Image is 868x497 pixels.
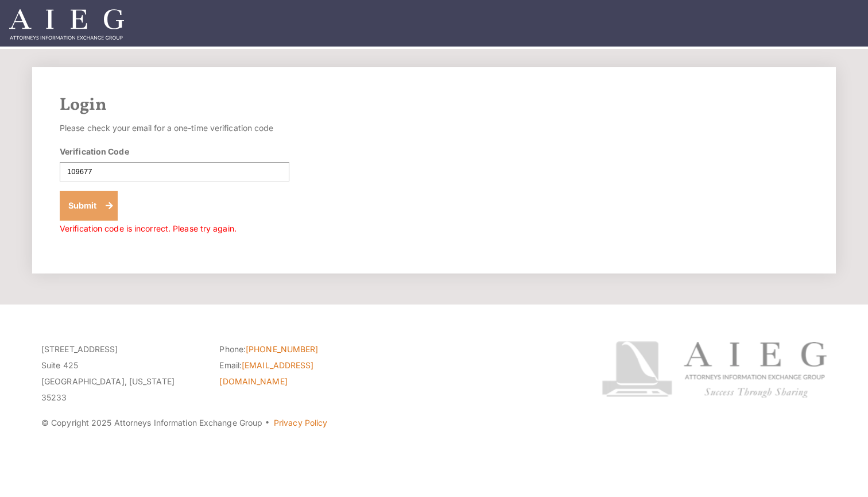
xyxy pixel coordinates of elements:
p: Please check your email for a one-time verification code [60,120,289,136]
li: Email: [219,357,380,390]
p: [STREET_ADDRESS] Suite 425 [GEOGRAPHIC_DATA], [US_STATE] 35233 [41,341,202,406]
a: [EMAIL_ADDRESS][DOMAIN_NAME] [219,360,313,386]
img: Attorneys Information Exchange Group [9,9,124,40]
img: Attorneys Information Exchange Group logo [602,341,827,398]
button: Submit [60,191,118,221]
a: Privacy Policy [274,418,327,427]
span: Verification code is incorrect. Please try again. [60,224,237,233]
span: · [265,422,270,428]
p: © Copyright 2025 Attorneys Information Exchange Group [41,415,559,431]
label: Verification Code [60,145,129,157]
a: [PHONE_NUMBER] [246,344,318,354]
li: Phone: [219,341,380,357]
h2: Login [60,95,808,115]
